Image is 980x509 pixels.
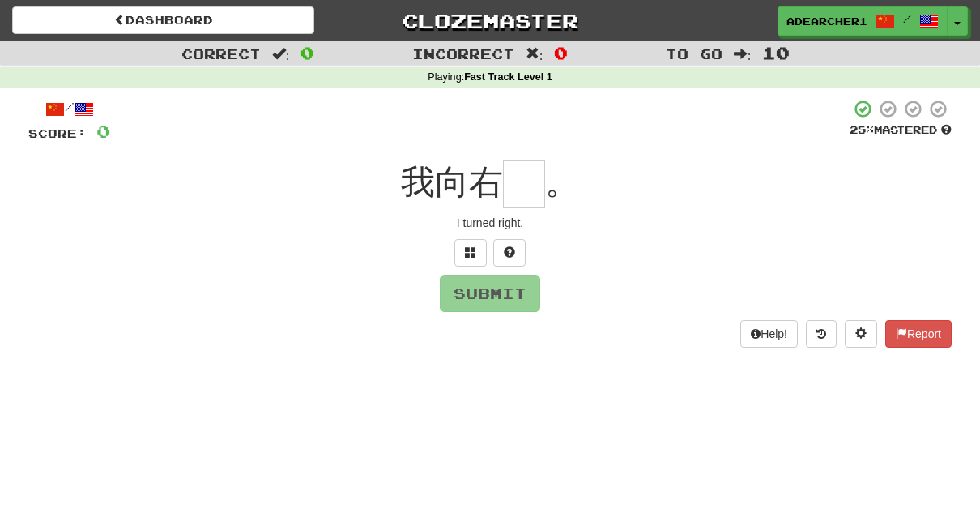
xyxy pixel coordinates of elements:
[762,43,790,62] span: 10
[28,126,87,140] span: Score:
[885,320,952,348] button: Report
[526,47,543,61] span: :
[464,71,552,83] strong: Fast Track Level 1
[28,215,952,231] div: I turned right.
[903,13,911,24] span: /
[740,320,798,348] button: Help!
[786,14,867,28] span: adearcher1
[272,47,290,61] span: :
[778,6,948,36] a: adearcher1 /
[181,45,261,62] span: Correct
[96,121,110,141] span: 0
[554,43,568,62] span: 0
[401,163,503,201] span: 我向右
[339,6,641,35] a: Clozemaster
[412,45,514,62] span: Incorrect
[850,123,874,136] span: 25 %
[28,99,110,119] div: /
[734,47,752,61] span: :
[12,6,314,34] a: Dashboard
[545,163,579,201] span: 。
[300,43,314,62] span: 0
[806,320,837,348] button: Round history (alt+y)
[850,123,952,138] div: Mastered
[440,275,540,312] button: Submit
[493,239,526,267] button: Single letter hint - you only get 1 per sentence and score half the points! alt+h
[666,45,722,62] span: To go
[454,239,487,267] button: Switch sentence to multiple choice alt+p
